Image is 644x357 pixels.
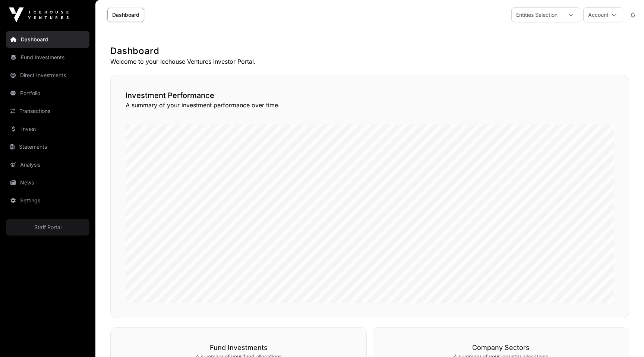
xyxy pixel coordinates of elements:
[126,90,614,101] h2: Investment Performance
[6,219,89,236] a: Staff Portal
[9,7,69,22] img: Icehouse Ventures Logo
[6,174,89,191] a: News
[110,57,629,66] p: Welcome to your Icehouse Ventures Investor Portal.
[126,342,351,353] h3: Fund Investments
[6,192,89,209] a: Settings
[6,67,89,83] a: Direct Investments
[583,7,623,22] button: Account
[6,121,89,137] a: Invest
[6,31,89,48] a: Dashboard
[6,139,89,155] a: Statements
[6,157,89,173] a: Analysis
[107,8,144,22] a: Dashboard
[388,342,614,353] h3: Company Sectors
[512,8,562,22] div: Entities Selection
[6,49,89,66] a: Fund Investments
[126,101,614,110] p: A summary of your investment performance over time.
[110,45,629,57] h1: Dashboard
[6,103,89,119] a: Transactions
[6,85,89,101] a: Portfolio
